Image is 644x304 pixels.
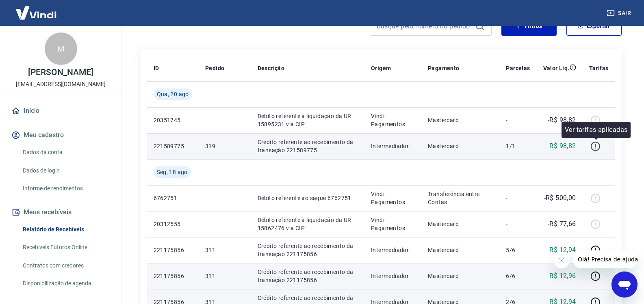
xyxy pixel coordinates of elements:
p: 5/6 [506,246,530,254]
p: 20351745 [154,116,192,124]
div: M [45,32,77,65]
p: Débito referente ao saque 6762751 [258,194,358,202]
span: Olá! Precisa de ajuda? [5,6,68,12]
span: Qua, 20 ago [157,90,189,98]
iframe: Botão para abrir a janela de mensagens [611,272,637,298]
p: Ver tarifas aplicadas [565,125,627,135]
span: Seg, 18 ago [157,168,188,176]
a: Recebíveis Futuros Online [20,239,112,256]
p: Valor Líq. [543,64,570,72]
p: Parcelas [506,64,530,72]
a: Informe de rendimentos [20,180,112,197]
p: 1/1 [506,142,530,150]
p: Origem [371,64,391,72]
p: -R$ 77,66 [548,219,576,229]
iframe: Mensagem da empresa [573,250,637,268]
a: Disponibilização de agenda [20,275,112,292]
p: Mastercard [428,246,493,254]
button: Exportar [566,16,622,36]
p: Vindi Pagamentos [371,190,415,206]
p: Descrição [258,64,285,72]
p: - [506,194,530,202]
p: 311 [205,246,245,254]
p: [EMAIL_ADDRESS][DOMAIN_NAME] [16,80,106,88]
p: Tarifas [589,64,609,72]
p: 6/6 [506,272,530,280]
p: Pedido [205,64,224,72]
p: -R$ 98,82 [548,115,576,125]
p: - [506,116,530,124]
p: - [506,220,530,228]
button: Meus recebíveis [10,203,112,221]
p: 311 [205,272,245,280]
button: Meu cadastro [10,126,112,144]
p: R$ 12,96 [549,271,576,281]
p: Transferência entre Contas [428,190,493,206]
input: Busque pelo número do pedido [377,20,472,32]
p: Crédito referente ao recebimento da transação 221175856 [258,242,358,258]
a: Contratos com credores [20,257,112,274]
p: R$ 98,82 [549,141,576,151]
p: 20312555 [154,220,192,228]
p: Mastercard [428,220,493,228]
p: Vindi Pagamentos [371,216,415,232]
p: Vindi Pagamentos [371,112,415,128]
iframe: Fechar mensagem [553,252,570,268]
p: Intermediador [371,246,415,254]
a: Dados de login [20,162,112,179]
button: Filtros [501,16,557,36]
p: [PERSON_NAME] [28,68,93,77]
p: Pagamento [428,64,460,72]
p: 221589775 [154,142,192,150]
p: 6762751 [154,194,192,202]
p: Crédito referente ao recebimento da transação 221589775 [258,138,358,154]
p: ID [154,64,159,72]
p: 221175856 [154,272,192,280]
a: Relatório de Recebíveis [20,221,112,238]
a: Dados da conta [20,144,112,161]
p: Débito referente à liquidação da UR 15895231 via CIP [258,112,358,128]
p: Débito referente à liquidação da UR 15862476 via CIP [258,216,358,232]
p: 221175856 [154,246,192,254]
p: Mastercard [428,116,493,124]
p: Intermediador [371,272,415,280]
button: Sair [605,6,634,21]
p: Mastercard [428,142,493,150]
p: -R$ 500,00 [544,193,576,203]
p: Mastercard [428,272,493,280]
p: Intermediador [371,142,415,150]
img: Vindi [10,0,63,25]
p: R$ 12,94 [549,245,576,255]
p: Crédito referente ao recebimento da transação 221175856 [258,268,358,284]
p: 319 [205,142,245,150]
a: Início [10,102,112,120]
